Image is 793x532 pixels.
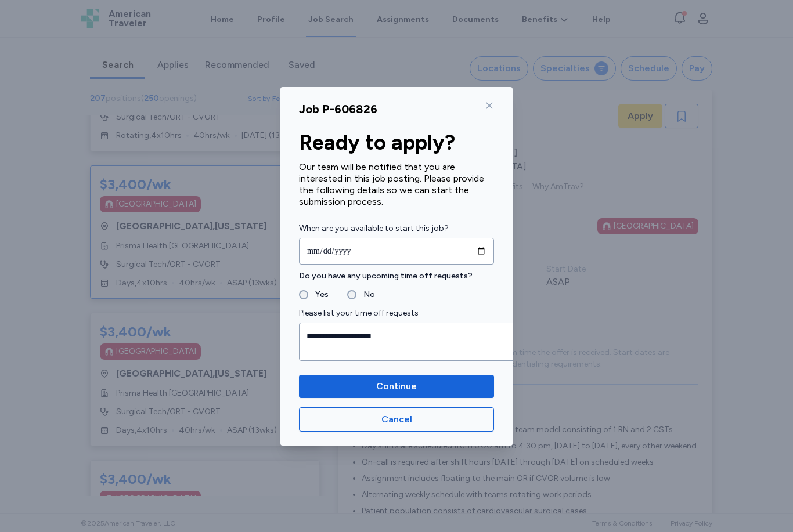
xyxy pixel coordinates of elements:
label: Please list your time off requests [299,306,494,320]
span: Continue [376,379,417,393]
span: Cancel [381,412,412,426]
div: Ready to apply? [299,131,494,154]
button: Continue [299,375,494,398]
div: Job P-606826 [299,101,377,117]
label: Do you have any upcoming time off requests? [299,269,494,283]
button: Cancel [299,407,494,432]
label: No [356,288,375,302]
label: Yes [308,288,329,302]
label: When are you available to start this job? [299,222,494,236]
div: Our team will be notified that you are interested in this job posting. Please provide the followi... [299,161,494,208]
